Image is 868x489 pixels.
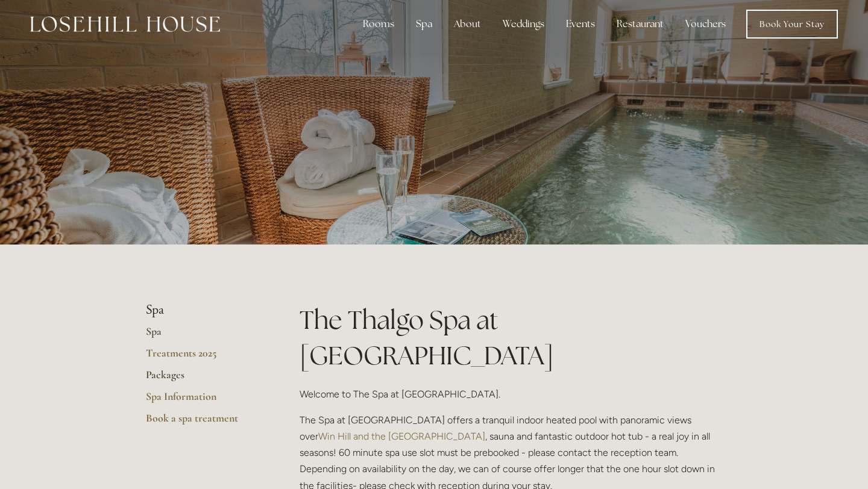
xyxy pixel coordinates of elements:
[146,390,261,411] a: Spa Information
[444,12,491,36] div: About
[406,12,442,36] div: Spa
[353,12,404,36] div: Rooms
[493,12,554,36] div: Weddings
[318,431,485,442] a: Win Hill and the [GEOGRAPHIC_DATA]
[146,302,261,318] li: Spa
[607,12,673,36] div: Restaurant
[676,12,735,36] a: Vouchers
[146,346,261,368] a: Treatments 2025
[146,325,261,346] a: Spa
[146,411,261,433] a: Book a spa treatment
[300,302,722,373] h1: The Thalgo Spa at [GEOGRAPHIC_DATA]
[300,386,722,402] p: Welcome to The Spa at [GEOGRAPHIC_DATA].
[30,16,220,32] img: Losehill House
[746,10,838,39] a: Book Your Stay
[146,368,261,390] a: Packages
[556,12,605,36] div: Events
